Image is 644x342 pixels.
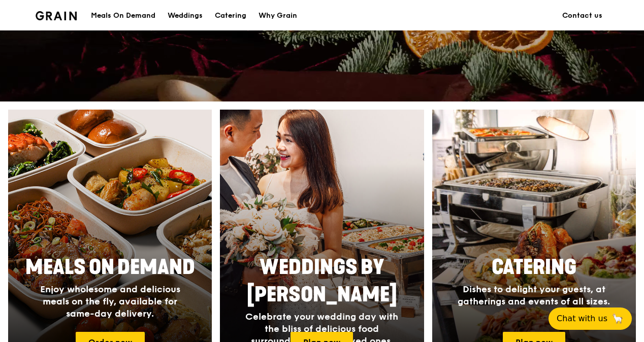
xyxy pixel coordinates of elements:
[247,255,397,307] span: Weddings by [PERSON_NAME]
[556,1,608,31] a: Contact us
[458,284,610,307] span: Dishes to delight your guests, at gatherings and events of all sizes.
[91,1,155,31] div: Meals On Demand
[252,1,303,31] a: Why Grain
[557,313,607,325] span: Chat with us
[259,1,297,31] div: Why Grain
[25,255,195,280] span: Meals On Demand
[168,1,203,31] div: Weddings
[549,307,632,330] button: Chat with us🦙
[611,313,624,325] span: 🦙
[492,255,576,280] span: Catering
[162,1,209,31] a: Weddings
[215,1,246,31] div: Catering
[36,11,77,20] img: Grain
[40,284,180,319] span: Enjoy wholesome and delicious meals on the fly, available for same-day delivery.
[209,1,252,31] a: Catering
